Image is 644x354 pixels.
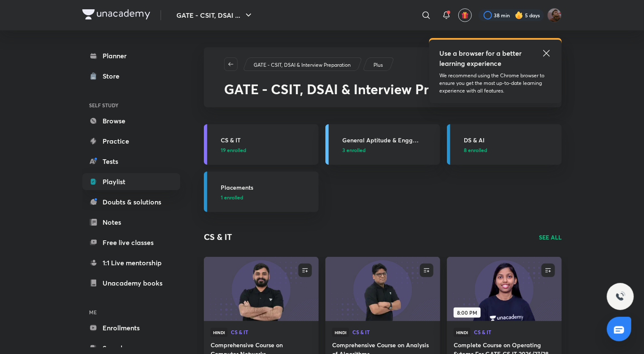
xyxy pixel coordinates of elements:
a: Browse [82,112,180,129]
span: CS & IT [231,329,312,335]
button: GATE - CSIT, DSAI ... [171,7,259,24]
a: Enrollments [82,319,180,336]
img: Company Logo [82,9,150,19]
h3: CS & IT [221,136,314,144]
div: Store [103,71,124,81]
a: Unacademy books [82,275,180,291]
a: Store [82,68,180,84]
a: Notes [82,214,180,231]
span: CS & IT [352,329,433,335]
span: Hindi [454,328,471,337]
a: new-thumbnail8:00 PM [447,257,562,321]
span: Hindi [211,328,227,337]
a: new-thumbnail [325,257,440,321]
img: avatar [461,11,469,19]
a: General Aptitude & Engg Mathematics3 enrolled [325,124,440,165]
span: 8:00 PM [454,308,481,318]
span: Hindi [332,328,349,337]
h6: SELF STUDY [82,98,180,112]
span: CS & IT [474,329,555,335]
button: avatar [458,8,472,22]
a: Tests [82,153,180,170]
span: 3 enrolled [342,146,365,154]
img: new-thumbnail [324,256,441,321]
h6: ME [82,305,180,319]
a: SEE ALL [539,233,562,242]
a: Free live classes [82,234,180,251]
h2: CS & IT [204,231,232,243]
h5: Use a browser for a better learning experience [439,48,523,68]
img: new-thumbnail [203,256,319,321]
p: Plus [373,61,383,69]
img: streak [515,11,523,19]
h3: Placements [221,183,314,192]
p: We recommend using the Chrome browser to ensure you get the most up-to-date learning experience w... [439,72,552,95]
a: new-thumbnail [204,257,319,321]
h3: DS & AI [464,136,557,144]
a: Company Logo [82,9,150,22]
a: Practice [82,133,180,150]
a: Playlist [82,173,180,190]
span: GATE - CSIT, DSAI & Interview Preparation Playlist [224,80,540,98]
a: CS & IT [352,329,433,335]
a: Doubts & solutions [82,193,180,210]
a: Plus [372,61,384,69]
span: 19 enrolled [221,146,246,154]
span: 1 enrolled [221,193,243,201]
h3: General Aptitude & Engg Mathematics [342,136,435,144]
a: CS & IT [474,329,555,335]
img: ttu [615,291,625,302]
a: Placements1 enrolled [204,172,319,212]
a: CS & IT [231,329,312,335]
a: CS & IT19 enrolled [204,124,319,165]
a: Planner [82,47,180,64]
p: GATE - CSIT, DSAI & Interview Preparation [254,61,351,69]
a: DS & AI8 enrolled [447,124,562,165]
a: 1:1 Live mentorship [82,254,180,271]
span: 8 enrolled [464,146,487,154]
img: Suryansh Singh [547,8,562,22]
a: GATE - CSIT, DSAI & Interview Preparation [252,61,352,69]
img: new-thumbnail [446,256,563,321]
